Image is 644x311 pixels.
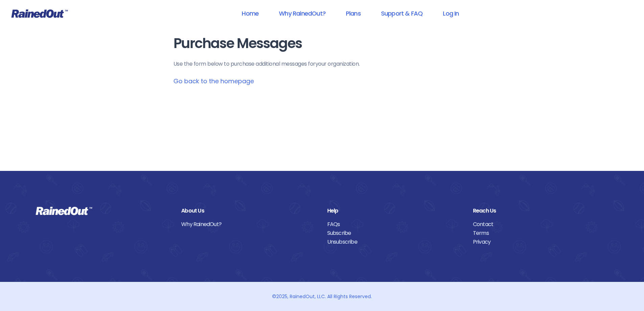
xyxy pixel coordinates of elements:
[173,60,471,68] p: Use the form below to purchase additional messages for your organization .
[372,6,431,21] a: Support & FAQ
[337,6,369,21] a: Plans
[173,36,471,51] h1: Purchase Messages
[327,220,463,229] a: FAQs
[473,229,609,238] a: Terms
[181,220,317,229] a: Why RainedOut?
[327,229,463,238] a: Subscribe
[473,220,609,229] a: Contact
[173,77,254,85] a: Go back to the homepage
[233,6,267,21] a: Home
[473,238,609,246] a: Privacy
[434,6,468,21] a: Log In
[327,206,463,215] div: Help
[327,238,463,246] a: Unsubscribe
[270,6,334,21] a: Why RainedOut?
[473,206,609,215] div: Reach Us
[181,206,317,215] div: About Us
